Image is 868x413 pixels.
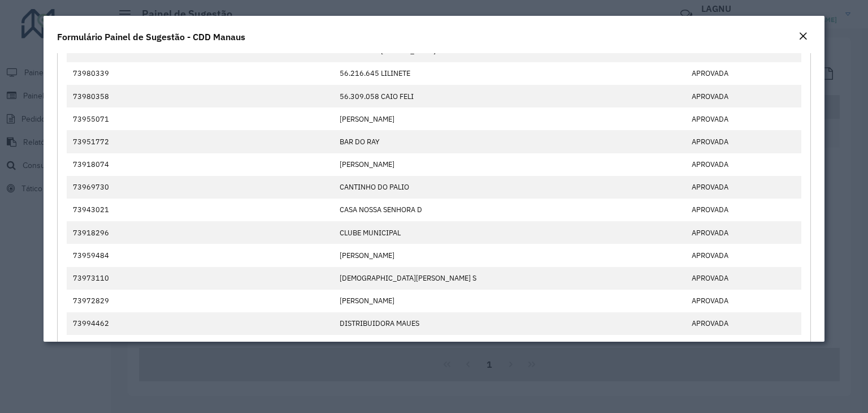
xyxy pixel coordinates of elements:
[333,130,686,153] td: BAR DO RAY
[333,244,686,266] td: [PERSON_NAME]
[686,267,801,290] td: APROVADA
[67,85,333,107] td: 73980358
[67,267,333,290] td: 73973110
[333,153,686,176] td: [PERSON_NAME]
[67,244,333,266] td: 73959484
[57,30,245,44] h4: Formulário Painel de Sugestão - CDD Manaus
[686,62,801,85] td: APROVADA
[686,221,801,244] td: APROVADA
[686,290,801,312] td: APROVADA
[686,153,801,176] td: APROVADA
[686,335,801,358] td: APROVADA
[67,153,333,176] td: 73918074
[686,85,801,107] td: APROVADA
[333,267,686,290] td: [DEMOGRAPHIC_DATA][PERSON_NAME] S
[333,85,686,107] td: 56.309.058 CAIO FELI
[67,176,333,199] td: 73969730
[67,312,333,335] td: 73994462
[795,29,811,44] button: Close
[686,130,801,153] td: APROVADA
[67,107,333,130] td: 73955071
[686,199,801,221] td: APROVADA
[67,130,333,153] td: 73951772
[67,221,333,244] td: 73918296
[67,335,333,358] td: 73974091
[67,62,333,85] td: 73980339
[333,176,686,199] td: CANTINHO DO PALIO
[333,335,686,358] td: E [PERSON_NAME]
[686,244,801,266] td: APROVADA
[798,32,808,41] em: Fechar
[333,290,686,312] td: [PERSON_NAME]
[686,312,801,335] td: APROVADA
[333,107,686,130] td: [PERSON_NAME]
[333,199,686,221] td: CASA NOSSA SENHORA D
[686,107,801,130] td: APROVADA
[333,62,686,85] td: 56.216.645 LILINETE
[333,312,686,335] td: DISTRIBUIDORA MAUES
[333,221,686,244] td: CLUBE MUNICIPAL
[67,290,333,312] td: 73972829
[686,176,801,199] td: APROVADA
[67,199,333,221] td: 73943021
